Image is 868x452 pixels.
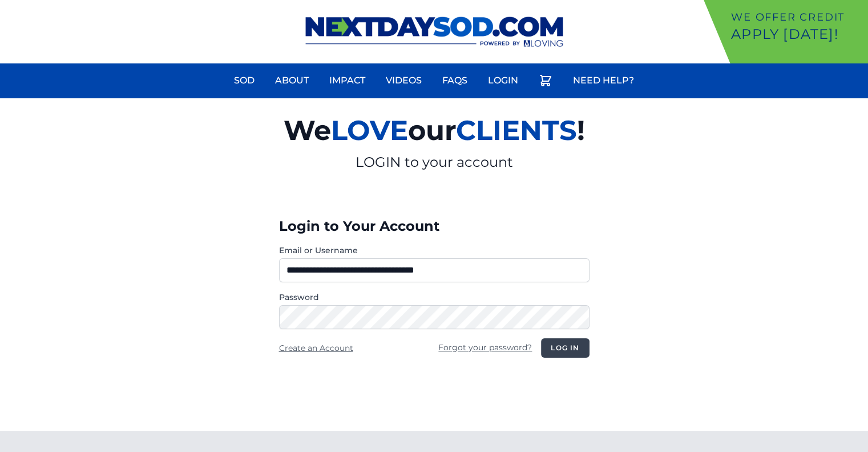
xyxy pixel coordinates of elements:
a: Login [481,67,525,94]
a: About [268,67,316,94]
a: Forgot your password? [438,342,532,353]
span: LOVE [331,114,408,147]
label: Password [279,291,590,303]
a: Sod [227,67,261,94]
a: Impact [322,67,372,94]
a: Create an Account [279,343,353,353]
label: Email or Username [279,245,590,256]
h3: Login to Your Account [279,217,590,235]
a: Need Help? [566,67,641,94]
p: Apply [DATE]! [731,25,863,43]
a: Videos [379,67,429,94]
span: CLIENTS [456,114,577,147]
a: FAQs [435,67,474,94]
button: Log in [541,338,589,358]
p: LOGIN to your account [151,153,717,171]
p: We offer Credit [731,9,863,25]
h2: We our ! [151,107,717,153]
